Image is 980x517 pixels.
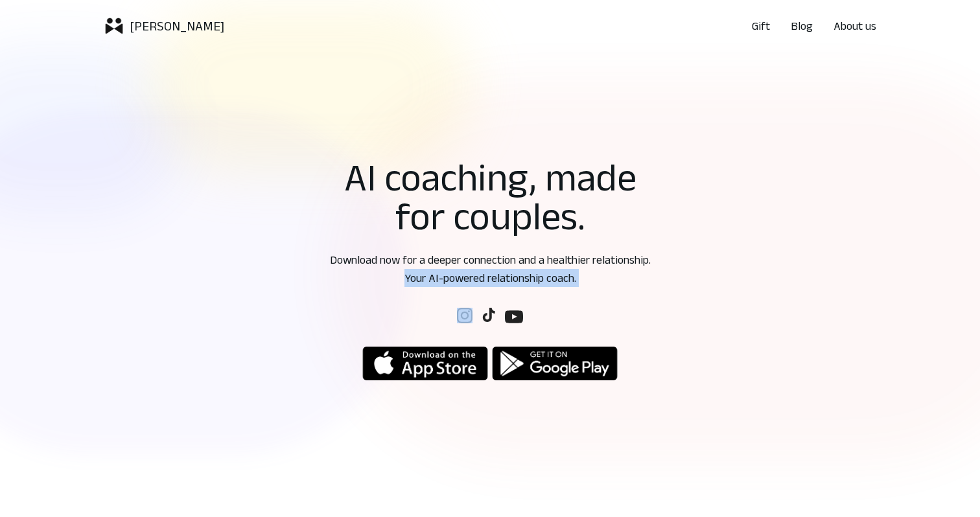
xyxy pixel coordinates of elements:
[482,308,496,322] img: Follow us on social media
[316,157,664,235] h1: AI coaching, made for couples.
[104,16,224,36] a: logoicon[PERSON_NAME]
[104,16,124,36] img: logoicon
[457,308,472,323] img: Follow us on social media
[292,269,688,287] p: Your AI-powered relationship coach.
[492,345,618,382] img: logoicon
[505,308,523,326] img: Follow us on social media
[834,17,876,35] a: About us
[362,345,488,382] img: logoicon
[791,17,813,35] a: Blog
[292,251,688,269] p: Download now for a deeper connection and a healthier relationship.
[752,17,770,35] a: Gift
[130,17,224,35] p: [PERSON_NAME]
